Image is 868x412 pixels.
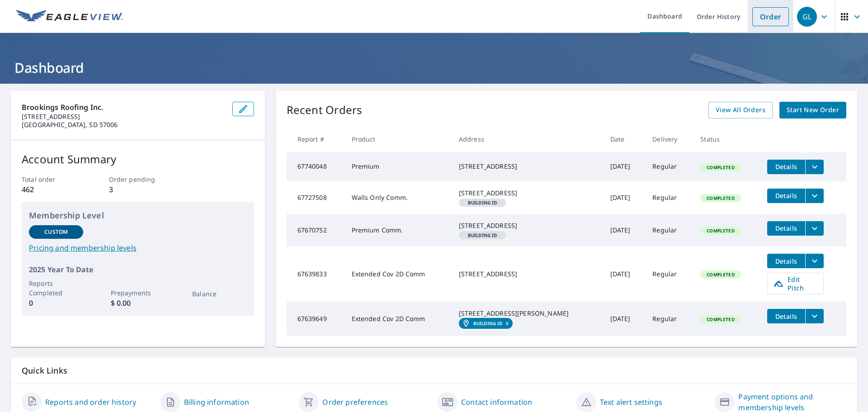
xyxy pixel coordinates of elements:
span: Start New Order [787,104,839,116]
a: Billing information [184,397,249,407]
a: Order preferences [322,397,388,407]
a: Edit Pitch [767,273,824,294]
a: Order [752,7,789,26]
p: Order pending [109,175,167,184]
td: Walls Only Comm. [344,181,452,214]
p: Quick Links [22,365,846,376]
td: Regular [645,302,693,336]
p: Custom [44,228,68,236]
a: Pricing and membership levels [29,242,247,253]
td: [DATE] [603,214,646,246]
td: 67727508 [287,181,344,214]
p: 462 [22,184,80,195]
div: [STREET_ADDRESS][PERSON_NAME] [459,309,596,318]
span: Details [773,191,800,200]
p: Reports Completed [29,279,83,298]
p: Total order [22,175,80,184]
em: Building ID [468,200,497,205]
th: Address [452,126,603,152]
p: Recent Orders [287,102,363,118]
span: View All Orders [716,104,765,116]
div: [STREET_ADDRESS] [459,162,596,171]
td: Regular [645,181,693,214]
p: $ 0.00 [111,298,165,308]
button: detailsBtn-67727508 [767,189,805,203]
td: Regular [645,214,693,246]
button: filesDropdownBtn-67639649 [805,309,824,323]
div: GL [797,7,817,27]
p: [GEOGRAPHIC_DATA], SD 57006 [22,121,225,129]
td: 67639833 [287,246,344,302]
span: Details [773,224,800,232]
p: 0 [29,298,83,308]
a: Text alert settings [600,397,662,407]
td: Extended Cov 2D Comm [344,246,452,302]
span: Completed [701,164,740,170]
td: [DATE] [603,246,646,302]
p: 2025 Year To Date [29,264,247,275]
div: [STREET_ADDRESS] [459,189,596,198]
button: detailsBtn-67740048 [767,160,805,174]
p: Balance [192,289,246,298]
span: Details [773,312,800,321]
p: Brookings Roofing Inc. [22,102,225,113]
th: Report # [287,126,344,152]
td: Extended Cov 2D Comm [344,302,452,336]
span: Completed [701,271,740,278]
td: Premium [344,152,452,181]
td: 67740048 [287,152,344,181]
button: filesDropdownBtn-67639833 [805,254,824,268]
td: [DATE] [603,152,646,181]
td: 67639649 [287,302,344,336]
th: Product [344,126,452,152]
div: [STREET_ADDRESS] [459,221,596,230]
button: filesDropdownBtn-67670752 [805,221,824,236]
button: detailsBtn-67639833 [767,254,805,268]
img: EV Logo [16,10,123,24]
button: detailsBtn-67670752 [767,221,805,236]
a: Contact information [461,397,532,407]
span: Details [773,257,800,265]
em: Building ID [473,321,503,326]
th: Delivery [645,126,693,152]
p: Prepayments [111,288,165,298]
p: Membership Level [29,209,247,222]
h1: Dashboard [11,58,857,77]
td: Regular [645,246,693,302]
span: Completed [701,227,740,234]
th: Date [603,126,646,152]
p: [STREET_ADDRESS] [22,113,225,121]
a: Building ID8 [459,318,513,329]
button: filesDropdownBtn-67727508 [805,189,824,203]
td: 67670752 [287,214,344,246]
p: 3 [109,184,167,195]
p: Account Summary [22,151,254,167]
span: Completed [701,195,740,201]
button: filesDropdownBtn-67740048 [805,160,824,174]
th: Status [693,126,760,152]
a: Start New Order [779,102,846,118]
td: Regular [645,152,693,181]
td: [DATE] [603,181,646,214]
div: [STREET_ADDRESS] [459,270,596,279]
em: Building ID [468,233,497,237]
a: Reports and order history [45,397,136,407]
span: Details [773,162,800,171]
td: Premium Comm. [344,214,452,246]
span: Completed [701,316,740,322]
button: detailsBtn-67639649 [767,309,805,323]
a: View All Orders [708,102,773,118]
td: [DATE] [603,302,646,336]
span: Edit Pitch [773,275,818,292]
